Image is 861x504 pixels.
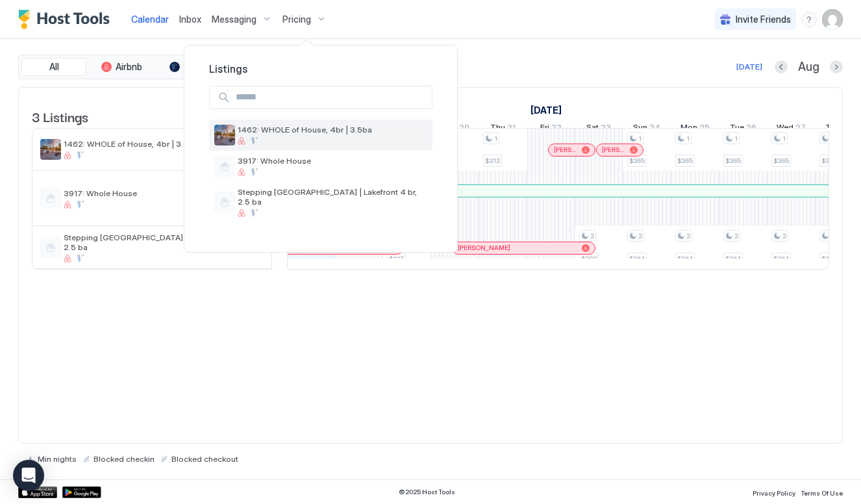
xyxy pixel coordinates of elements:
[238,187,427,207] span: Stepping [GEOGRAPHIC_DATA] | Lakefront 4 br, 2.5 ba
[231,86,432,108] input: Input Field
[13,460,44,491] div: Open Intercom Messenger
[238,156,427,166] span: 3917: Whole House
[238,125,427,134] span: 1462: WHOLE of House, 4br | 3.5ba
[196,62,445,75] span: Listings
[214,125,235,145] div: listing image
